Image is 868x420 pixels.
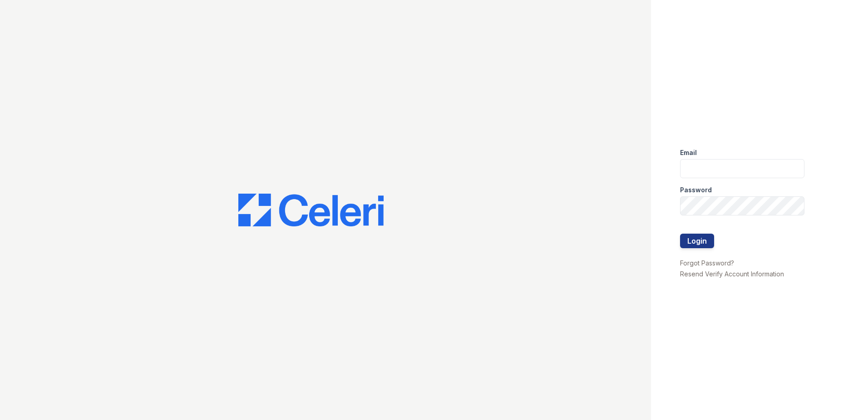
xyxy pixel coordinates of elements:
[680,270,784,278] a: Resend Verify Account Information
[680,234,714,248] button: Login
[238,194,384,226] img: CE_Logo_Blue-a8612792a0a2168367f1c8372b55b34899dd931a85d93a1a3d3e32e68fde9ad4.png
[680,148,697,157] label: Email
[680,185,712,195] label: Password
[680,259,734,267] a: Forgot Password?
